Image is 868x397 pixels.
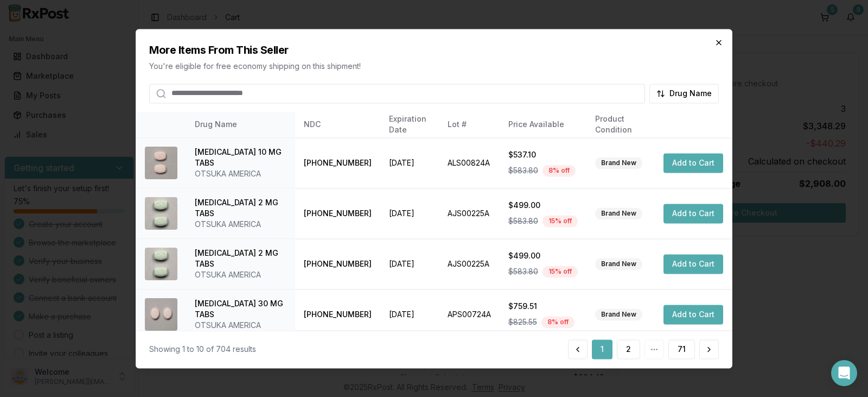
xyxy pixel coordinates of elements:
[195,269,286,280] div: OTSUKA AMERICA
[508,301,578,312] div: $759.51
[649,84,719,103] button: Drug Name
[195,219,286,230] div: OTSUKA AMERICA
[195,248,286,269] div: [MEDICAL_DATA] 2 MG TABS
[663,204,723,223] button: Add to Cart
[439,138,500,188] td: ALS00824A
[663,305,723,324] button: Add to Cart
[542,266,578,278] div: 15 % off
[295,138,380,188] td: [PHONE_NUMBER]
[145,248,177,280] img: Abilify 2 MG TABS
[145,197,177,230] img: Abilify 2 MG TABS
[380,112,439,138] th: Expiration Date
[592,339,612,359] button: 1
[380,188,439,239] td: [DATE]
[508,216,538,226] span: $583.80
[508,266,538,277] span: $583.80
[145,298,177,331] img: Abilify 30 MG TABS
[595,207,642,219] div: Brand New
[595,157,642,169] div: Brand New
[295,289,380,340] td: [PHONE_NUMBER]
[508,165,538,176] span: $583.80
[380,289,439,340] td: [DATE]
[663,153,723,173] button: Add to Cart
[595,308,642,320] div: Brand New
[149,344,256,355] div: Showing 1 to 10 of 704 results
[595,258,642,270] div: Brand New
[439,112,500,138] th: Lot #
[195,298,286,320] div: [MEDICAL_DATA] 30 MG TABS
[295,112,380,138] th: NDC
[439,289,500,340] td: APS00724A
[500,112,586,138] th: Price Available
[617,339,640,359] button: 2
[186,112,295,138] th: Drug Name
[195,147,286,168] div: [MEDICAL_DATA] 10 MG TABS
[295,239,380,289] td: [PHONE_NUMBER]
[439,188,500,239] td: AJS00225A
[542,215,578,227] div: 15 % off
[586,112,655,138] th: Product Condition
[380,239,439,289] td: [DATE]
[149,42,719,58] h2: More Items From This Seller
[195,168,286,179] div: OTSUKA AMERICA
[508,250,578,261] div: $499.00
[541,316,575,328] div: 8 % off
[380,138,439,188] td: [DATE]
[508,149,578,160] div: $537.10
[668,339,695,359] button: 71
[663,254,723,274] button: Add to Cart
[508,317,537,327] span: $825.55
[195,320,286,331] div: OTSUKA AMERICA
[669,88,712,99] span: Drug Name
[195,197,286,219] div: [MEDICAL_DATA] 2 MG TABS
[149,61,719,72] p: You're eligible for free economy shipping on this shipment!
[508,200,578,211] div: $499.00
[295,188,380,239] td: [PHONE_NUMBER]
[542,165,576,177] div: 8 % off
[439,239,500,289] td: AJS00225A
[145,147,177,179] img: Abilify 10 MG TABS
